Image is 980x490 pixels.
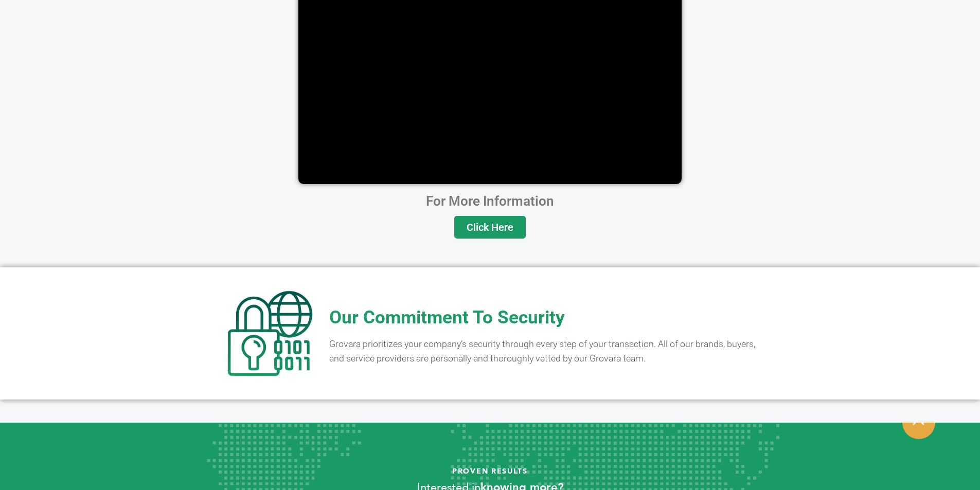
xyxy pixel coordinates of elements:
span: Our Commitment To Security [329,307,565,328]
span: Click Here [467,222,513,232]
a: Click Here [454,216,526,239]
span: Grovara prioritizes your company’s security through every step of your transaction. All of our br... [329,339,755,364]
h2: For More Information [197,194,783,208]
